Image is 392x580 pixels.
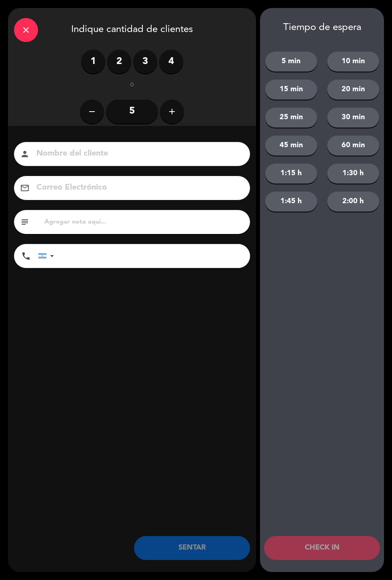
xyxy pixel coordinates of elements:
input: Correo Electrónico [36,181,240,195]
i: person [20,149,30,159]
button: SENTAR [134,536,250,560]
button: CHECK IN [264,536,380,560]
i: email [20,183,30,193]
button: 5 min [265,52,317,72]
label: 1 [81,50,105,74]
button: 10 min [327,52,379,72]
button: 1:15 h [265,164,317,184]
label: 4 [159,50,183,74]
i: add [167,107,177,116]
button: add [160,100,184,124]
button: 60 min [327,136,379,156]
input: Agregar nota aquí... [44,216,244,228]
div: Indique cantidad de clientes [8,8,256,50]
i: phone [21,251,31,261]
button: remove [80,100,104,124]
button: 45 min [265,136,317,156]
button: 20 min [327,80,379,100]
label: 3 [133,50,157,74]
button: 15 min [265,80,317,100]
button: 2:00 h [327,192,379,212]
button: 30 min [327,108,379,128]
button: 1:30 h [327,164,379,184]
i: subject [20,217,30,227]
i: remove [87,107,97,116]
button: 25 min [265,108,317,128]
div: Argentina: +54 [38,244,57,268]
label: 2 [107,50,131,74]
i: close [21,25,31,35]
div: Tiempo de espera [260,22,384,34]
div: ó [119,82,145,90]
input: Nombre del cliente [36,147,240,161]
button: 1:45 h [265,192,317,212]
